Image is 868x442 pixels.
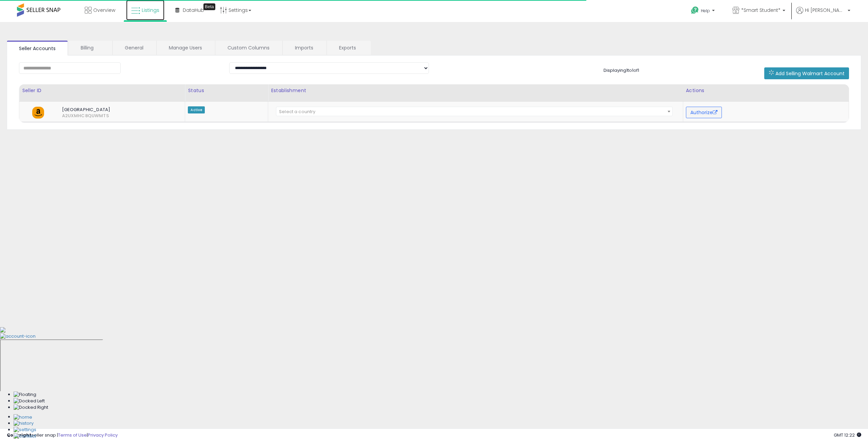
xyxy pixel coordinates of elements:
[327,41,370,55] a: Exports
[686,1,722,22] a: Help
[57,113,76,119] span: A2UXMHC8QUWMTS
[215,41,282,55] a: Custom Columns
[14,414,32,421] img: Home
[68,41,112,55] a: Billing
[691,6,699,15] i: Get Help
[7,41,68,56] a: Seller Accounts
[279,108,315,115] span: Select a country
[203,3,215,10] div: Tooltip anchor
[764,67,849,79] button: Add Selling Walmart Account
[686,107,722,118] button: Authorize
[686,87,846,94] div: Actions
[701,8,710,14] span: Help
[113,41,156,55] a: General
[93,7,115,14] span: Overview
[57,107,170,113] span: [GEOGRAPHIC_DATA]
[14,427,36,433] img: Settings
[14,392,36,398] img: Floating
[271,87,680,94] div: Establishment
[775,70,845,77] span: Add Selling Walmart Account
[805,7,846,14] span: Hi [PERSON_NAME]
[188,87,265,94] div: Status
[188,106,205,113] span: Active
[796,7,850,22] a: Hi [PERSON_NAME]
[32,107,44,119] img: amazon.png
[14,420,34,427] img: History
[157,41,214,55] a: Manage Users
[22,87,182,94] div: Seller ID
[14,398,45,404] img: Docked Left
[183,7,204,14] span: DataHub
[283,41,326,55] a: Imports
[14,433,36,440] img: Contact
[741,7,781,14] span: *Smart Student*
[142,7,159,14] span: Listings
[14,404,48,411] img: Docked Right
[604,67,639,73] span: Displaying 1 to 1 of 1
